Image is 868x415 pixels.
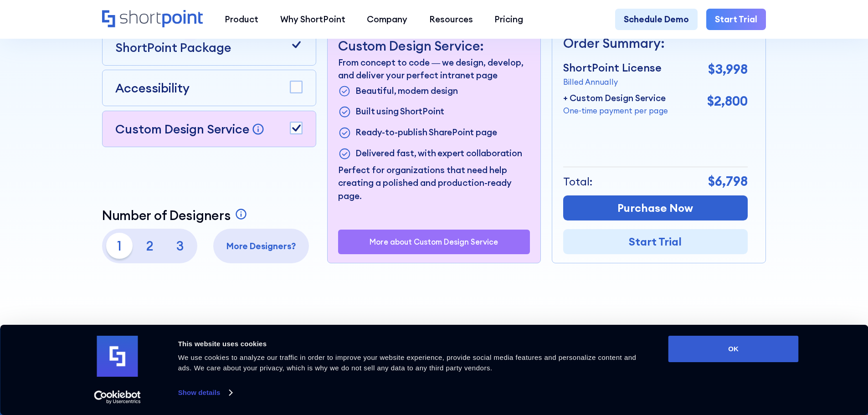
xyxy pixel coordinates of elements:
[563,229,748,254] a: Start Trial
[563,195,748,220] a: Purchase Now
[338,164,529,203] p: Perfect for organizations that need help creating a polished and production-ready page.
[355,105,444,119] p: Built using ShortPoint
[355,147,522,161] p: Delivered fast, with expert collaboration
[167,233,193,259] p: 3
[214,9,269,31] a: Product
[102,10,203,29] a: Home
[178,338,648,349] div: This website uses cookies
[338,56,529,82] p: From concept to code — we design, develop, and deliver your perfect intranet page
[563,92,668,105] p: + Custom Design Service
[115,38,231,56] p: ShortPoint Package
[269,9,356,31] a: Why ShortPoint
[708,172,748,191] p: $6,798
[418,9,484,31] a: Resources
[563,34,748,53] p: Order Summary:
[77,390,157,404] a: Usercentrics Cookiebot - opens in a new window
[429,13,473,26] div: Resources
[218,240,305,253] p: More Designers?
[494,13,523,26] div: Pricing
[563,60,662,76] p: ShortPoint License
[707,92,748,111] p: $2,800
[704,309,868,415] iframe: Chat Widget
[355,84,457,99] p: Beautiful, modern design
[615,9,698,31] a: Schedule Demo
[708,60,748,79] p: $3,998
[706,9,766,31] a: Start Trial
[102,208,231,223] p: Number of Designers
[563,174,593,190] p: Total:
[115,79,190,97] p: Accessibility
[563,76,662,87] p: Billed Annually
[563,105,668,116] p: One-time payment per page
[178,386,232,400] a: Show details
[370,237,498,246] a: More about Custom Design Service
[137,233,163,259] p: 2
[280,13,345,26] div: Why ShortPoint
[338,38,529,54] p: Custom Design Service:
[225,13,258,26] div: Product
[97,336,138,377] img: logo
[356,9,418,31] a: Company
[355,126,497,140] p: Ready-to-publish SharePoint page
[106,233,132,259] p: 1
[668,336,799,362] button: OK
[115,121,249,137] p: Custom Design Service
[484,9,534,31] a: Pricing
[367,13,407,26] div: Company
[178,354,637,372] span: We use cookies to analyze our traffic in order to improve your website experience, provide social...
[102,208,250,223] a: Number of Designers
